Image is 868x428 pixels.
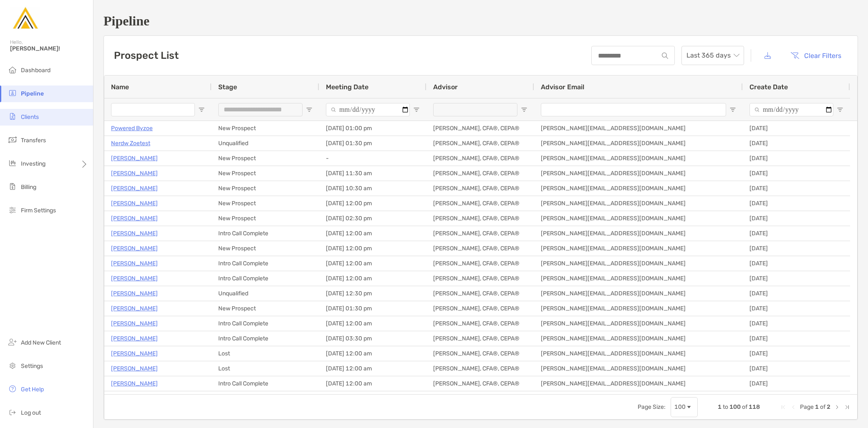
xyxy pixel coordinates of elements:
img: input icon [662,53,668,59]
img: pipeline icon [8,88,18,98]
a: [PERSON_NAME] [111,153,158,164]
div: [DATE] [743,181,850,196]
span: Name [111,83,129,91]
p: [PERSON_NAME] [111,303,158,314]
img: add_new_client icon [8,337,18,347]
div: - [319,151,426,166]
div: Intro Call Complete [212,376,319,391]
input: Name Filter Input [111,103,195,116]
p: [PERSON_NAME] [111,348,158,359]
span: Advisor Email [541,83,584,91]
div: New Prospect [212,241,319,256]
div: [PERSON_NAME], CFA®, CEPA® [426,166,534,181]
span: Clients [21,113,39,121]
div: [DATE] [743,151,850,166]
p: [PERSON_NAME] [111,243,158,254]
div: New Prospect [212,196,319,211]
div: [DATE] [743,196,850,211]
div: Next Page [834,404,840,410]
div: Intro Call Complete [212,391,319,406]
div: [PERSON_NAME], CFA®, CEPA® [426,361,534,376]
div: [PERSON_NAME], CFA®, CEPA® [426,181,534,196]
div: Page Size: [638,403,666,410]
div: [DATE] [743,226,850,241]
p: [PERSON_NAME] [111,198,158,209]
span: Page [800,403,814,410]
div: [PERSON_NAME], CFA®, CEPA® [426,211,534,226]
div: [DATE] [743,376,850,391]
img: logout icon [8,407,18,417]
div: [PERSON_NAME][EMAIL_ADDRESS][DOMAIN_NAME] [534,376,743,391]
div: [DATE] 01:30 pm [319,301,426,316]
a: [PERSON_NAME] [111,258,158,269]
div: [PERSON_NAME][EMAIL_ADDRESS][DOMAIN_NAME] [534,316,743,331]
div: [PERSON_NAME][EMAIL_ADDRESS][DOMAIN_NAME] [534,136,743,151]
div: [DATE] 10:30 am [319,181,426,196]
div: Intro Call Complete [212,331,319,346]
div: [DATE] [743,211,850,226]
div: [DATE] [743,271,850,286]
button: Open Filter Menu [729,106,736,113]
div: [DATE] [743,121,850,136]
div: [PERSON_NAME][EMAIL_ADDRESS][DOMAIN_NAME] [534,271,743,286]
h3: Prospect List [114,50,179,61]
div: New Prospect [212,151,319,166]
div: [PERSON_NAME][EMAIL_ADDRESS][DOMAIN_NAME] [534,196,743,211]
p: [PERSON_NAME] [111,333,158,344]
span: Investing [21,160,45,167]
img: dashboard icon [8,65,18,75]
div: [PERSON_NAME], CFA®, CEPA® [426,136,534,151]
div: [DATE] 12:00 am [319,376,426,391]
span: of [742,403,747,410]
a: Powered Byzoe [111,123,153,133]
div: [PERSON_NAME][EMAIL_ADDRESS][DOMAIN_NAME] [534,181,743,196]
p: [PERSON_NAME] [111,393,158,404]
div: [PERSON_NAME][EMAIL_ADDRESS][DOMAIN_NAME] [534,361,743,376]
div: [DATE] 12:00 am [319,316,426,331]
span: Pipeline [21,90,44,97]
div: [PERSON_NAME][EMAIL_ADDRESS][DOMAIN_NAME] [534,151,743,166]
div: Last Page [844,404,850,410]
div: [DATE] 12:00 am [319,256,426,271]
div: [PERSON_NAME], CFA®, CEPA® [426,121,534,136]
div: [DATE] 11:30 am [319,166,426,181]
img: settings icon [8,360,18,370]
span: Create Date [749,83,788,91]
div: [PERSON_NAME][EMAIL_ADDRESS][DOMAIN_NAME] [534,166,743,181]
div: [DATE] [743,316,850,331]
div: [DATE] 12:00 am [319,361,426,376]
img: Zoe Logo [10,3,40,33]
div: [DATE] [743,241,850,256]
div: [DATE] [743,331,850,346]
span: Dashboard [21,67,50,74]
div: Lost [212,346,319,361]
a: Nerdw Zoetest [111,138,150,149]
div: [PERSON_NAME][EMAIL_ADDRESS][DOMAIN_NAME] [534,346,743,361]
span: 2 [827,403,830,410]
div: [DATE] 12:00 am [319,271,426,286]
div: 100 [674,403,686,410]
div: Unqualified [212,286,319,301]
div: [PERSON_NAME], CFA®, CEPA® [426,301,534,316]
input: Create Date Filter Input [749,103,833,116]
div: [PERSON_NAME][EMAIL_ADDRESS][DOMAIN_NAME] [534,391,743,406]
div: [PERSON_NAME][EMAIL_ADDRESS][DOMAIN_NAME] [534,121,743,136]
span: 118 [749,403,760,410]
div: [DATE] [743,391,850,406]
span: Add New Client [21,339,61,346]
a: [PERSON_NAME] [111,213,158,224]
div: [PERSON_NAME], CFA®, CEPA® [426,256,534,271]
div: [DATE] 12:00 am [319,226,426,241]
div: [PERSON_NAME], CFA®, CEPA® [426,331,534,346]
button: Open Filter Menu [413,106,420,113]
button: Open Filter Menu [837,106,843,113]
h1: Pipeline [103,13,858,29]
img: get-help icon [8,384,18,394]
a: [PERSON_NAME] [111,183,158,194]
div: New Prospect [212,211,319,226]
div: Previous Page [790,404,797,410]
div: [DATE] [743,286,850,301]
